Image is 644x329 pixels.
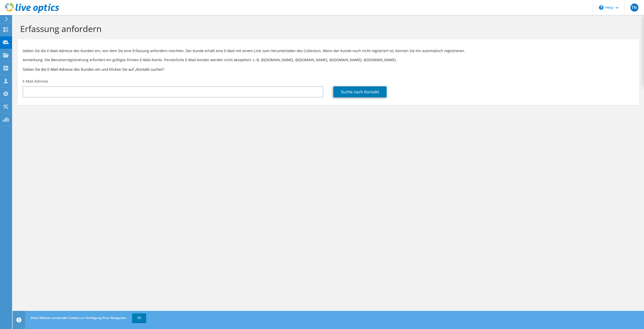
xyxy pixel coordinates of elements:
span: Diese Website verwendet Cookies zur Verfolgung Ihrer Navigation. [31,316,127,320]
a: OK [132,313,146,322]
span: TN [630,4,638,12]
p: Geben Sie die E-Mail-Adresse des Kunden ein, von dem Sie eine Erfassung anfordern möchten. Der Ku... [23,48,634,54]
a: Suche nach Kontakt [333,86,387,97]
h3: Geben Sie die E-Mail-Adresse des Kunden ein und klicken Sie auf „Kontakt suchen“. [23,66,634,72]
svg: \n [599,5,603,10]
p: Anmerkung: Die Benutzerregistrierung erfordert ein gültiges Firmen-E-Mail-Konto. Persönliche E-Ma... [23,57,634,63]
h1: Erfassung anfordern [20,23,634,34]
label: E-Mail-Adresse [23,79,48,84]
